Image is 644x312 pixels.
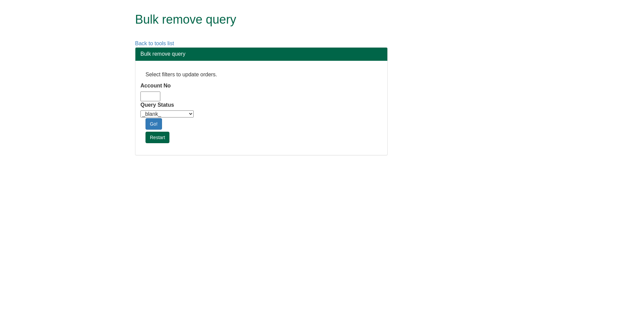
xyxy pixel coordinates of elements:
[146,118,162,130] a: Go!
[146,132,169,143] a: Restart
[135,13,494,26] h1: Bulk remove query
[135,41,174,46] a: Back to tools list
[140,51,382,57] h3: Bulk remove query
[146,71,377,79] p: Select filters to update orders.
[140,82,171,90] label: Account No
[140,101,174,109] label: Query Status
